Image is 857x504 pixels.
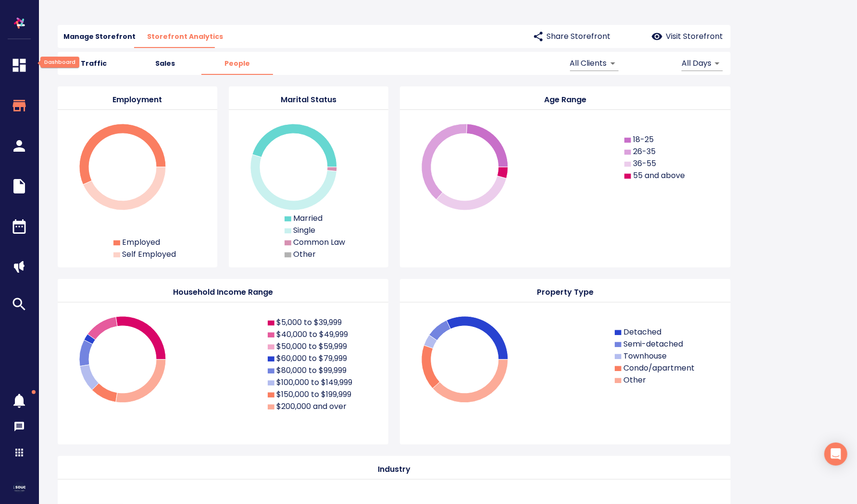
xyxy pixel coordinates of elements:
span: 26-35 [633,146,656,157]
div: Messages [13,421,25,435]
span: Storefront Analytics [147,31,223,43]
span: Traffic [63,58,124,70]
span: 18-25 [633,134,654,145]
img: logo-white-line [10,13,29,33]
img: logo887ffa91-3a29-4d84-be39-b7c295361eaf.png [13,481,25,493]
p: Industry [58,464,731,475]
p: Marital Status [229,94,388,106]
span: Common Law [293,237,345,248]
span: Notifications [5,392,34,409]
span: $40,000 to $49,999 [276,329,348,340]
svg: Marketplace [5,296,34,313]
div: storefront-management-tabs [58,52,506,75]
svg: Apps [13,447,25,458]
span: Detached [623,326,661,337]
p: Household Income Range [58,287,388,298]
p: Visit Storefront [666,31,723,42]
svg: Clients [5,137,34,155]
div: Calendar [5,218,34,238]
p: Age Range [400,94,731,106]
span: 36-55 [633,158,656,169]
span: Townhouse [623,350,667,361]
div: Open Intercom Messenger [824,443,847,466]
span: $100,000 to $149,999 [276,377,352,388]
span: Employed [122,237,160,248]
svg: Storefront [5,97,34,114]
span: $5,000 to $39,999 [276,317,342,328]
span: Semi-detached [623,338,683,349]
span: $60,000 to $79,999 [276,353,347,364]
span: Other [293,249,316,260]
span: $50,000 to $59,999 [276,341,347,352]
p: Employment [58,94,217,106]
span: Manage Storefront [63,31,136,43]
button: megaphone [8,255,31,278]
span: Sales [135,58,195,70]
span: $80,000 to $99,999 [276,365,347,376]
p: Property Type [400,287,731,298]
div: All Clients [570,56,619,71]
span: 55 and above [633,170,685,181]
img: megaphone [13,261,25,273]
span: $150,000 to $199,999 [276,389,351,400]
svg: Documents [5,178,34,195]
span: Condo/apartment [623,362,695,373]
span: Married [293,213,323,224]
span: Self Employed [122,249,176,260]
span: People [207,58,267,70]
span: Single [293,225,315,236]
div: Profile [13,481,25,493]
p: Share Storefront [547,31,611,42]
div: storefront-management-tabs [58,25,450,48]
span: Other [623,374,646,385]
span: $200,000 and over [276,401,347,412]
div: All Days [682,56,723,71]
